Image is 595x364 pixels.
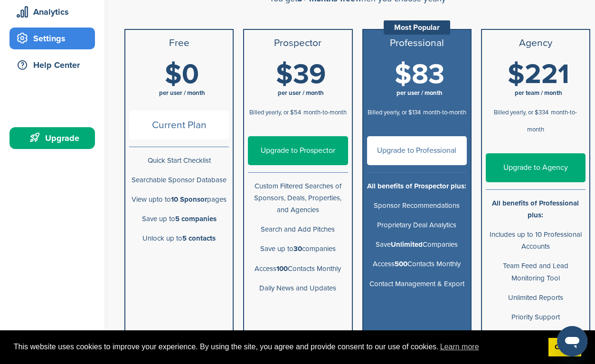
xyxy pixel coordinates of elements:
a: Upgrade to Agency [486,153,586,182]
span: month-to-month [423,109,466,116]
p: Daily News and Updates [248,282,348,294]
b: All benefits of Prospector plus: [367,182,466,190]
p: Search and Add Pitches [248,224,348,235]
p: Proprietary Deal Analytics [367,219,467,231]
span: Billed yearly, or $334 [494,109,548,116]
h3: Prospector [248,37,348,49]
span: month-to-month [527,109,577,133]
a: dismiss cookie message [548,338,581,357]
p: Save up to companies [248,243,348,255]
b: 100 [276,264,288,273]
span: $0 [165,58,199,91]
a: learn more about cookies [439,340,481,354]
span: $39 [276,58,326,91]
h3: Professional [367,37,467,49]
iframe: Button to launch messaging window [557,326,587,356]
p: Team Feed and Lead Monitoring Tool [486,260,586,284]
a: Help Center [9,54,95,76]
span: per team / month [515,89,562,97]
b: 30 [293,244,302,253]
h3: Agency [486,37,586,49]
p: Unlimited Reports [486,292,586,304]
span: Billed yearly, or $134 [368,109,421,116]
p: Save Companies [367,239,467,251]
span: month-to-month [303,109,347,116]
span: per user / month [278,89,324,97]
p: Quick Start Checklist [129,155,229,167]
span: Current Plan [129,111,229,140]
div: Most Popular [384,20,450,35]
div: Analytics [14,3,95,20]
span: $221 [508,58,569,91]
span: per user / month [397,89,443,97]
p: Contact Management & Export [367,278,467,290]
p: Custom Filtered Searches of Sponsors, Deals, Properties, and Agencies [248,180,348,216]
p: View upto to pages [129,194,229,205]
a: Settings [9,28,95,49]
p: Priority Support [486,311,586,323]
b: Unlimited [391,240,423,249]
span: $83 [395,58,444,91]
p: Unlock up to [129,233,229,244]
p: Access Contacts Monthly [248,263,348,275]
span: Billed yearly, or $54 [249,109,301,116]
a: Upgrade [9,127,95,149]
div: Upgrade [14,130,95,147]
b: 5 contacts [182,234,216,243]
p: Searchable Sponsor Database [129,174,229,186]
a: Upgrade to Professional [367,136,467,165]
p: Includes up to 10 Professional Accounts [486,229,586,252]
p: Sponsor Recommendations [367,200,467,212]
div: Help Center [14,56,95,74]
h3: Free [129,37,229,49]
a: Upgrade to Prospector [248,136,348,165]
b: 5 companies [175,215,217,223]
b: 10 Sponsor [171,195,207,204]
div: Settings [14,30,95,47]
p: Save up to [129,213,229,225]
b: All benefits of Professional plus: [492,199,579,219]
b: 500 [395,260,407,268]
span: per user / month [159,89,205,97]
p: Access Contacts Monthly [367,258,467,270]
a: Analytics [9,1,95,23]
span: This website uses cookies to improve your experience. By using the site, you agree and provide co... [14,340,541,354]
